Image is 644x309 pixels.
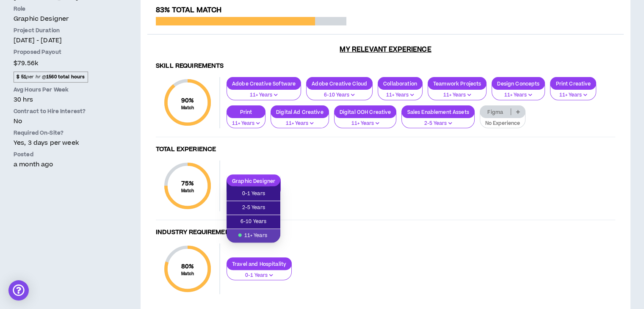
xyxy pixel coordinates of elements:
p: 11+ Years [232,91,296,99]
p: 11+ Years [497,91,539,99]
span: Graphic Designer [14,14,69,23]
p: Design Concepts [492,80,544,87]
p: 11+ Years [276,120,323,127]
p: 11+ Years [556,91,591,99]
p: No Experience [485,120,520,127]
button: 0-1 Years [227,265,292,281]
p: Figma [480,109,511,115]
p: Digital OOH Creative [334,109,396,115]
p: Contract to Hire Interest? [14,108,113,115]
span: 2-5 Years [232,203,275,212]
small: Match [181,105,194,111]
p: Adobe Creative Software [227,80,301,87]
span: 75 % [181,179,194,188]
div: Open Intercom Messenger [8,280,29,301]
p: 11+ Years [383,91,417,99]
span: 90 % [181,96,194,105]
span: 83% Total Match [156,5,221,15]
p: Travel and Hospitality [227,261,291,267]
button: 2-5 Years [401,113,474,129]
button: 11+ Years [334,113,397,129]
button: 11+ Years [271,113,329,129]
button: 11+ Years [428,84,486,100]
span: per hr @ [14,72,88,83]
button: 11+ Years [227,84,301,100]
p: Yes, 3 days per week [14,138,113,147]
strong: $ 51 [17,74,26,80]
p: 2-5 Years [407,120,469,127]
span: 11+ Years [232,231,275,240]
p: Posted [14,151,113,158]
h4: Skill Requirements [156,62,615,70]
span: $79.56k [14,58,38,69]
span: 0-1 Years [232,189,275,199]
p: Adobe Creative Cloud [307,80,372,87]
p: Print [227,109,265,115]
p: Graphic Designer [227,178,280,184]
p: Print Creative [550,80,596,87]
p: [DATE] - [DATE] [14,36,113,45]
span: 80 % [181,262,194,271]
h4: Total Experience [156,146,615,154]
button: No Experience [480,113,525,129]
p: Required On-Site? [14,129,113,137]
button: 11+ Years [378,84,423,100]
p: Proposed Payout [14,48,113,56]
button: 11+ Years [550,84,596,100]
p: 11+ Years [433,91,481,99]
h4: Industry Requirements [156,229,615,237]
p: Sales Enablement Assets [402,109,474,115]
p: 0-1 Years [232,272,286,279]
small: Match [181,188,194,194]
small: Match [181,271,194,277]
button: 11+ Years [227,113,265,129]
p: 11+ Years [340,120,391,127]
p: Project Duration [14,27,113,34]
p: a month ago [14,160,113,169]
p: 30 hrs [14,95,113,104]
h3: My Relevant Experience [147,45,624,54]
p: No [14,117,113,126]
p: Role [14,5,113,13]
p: Avg Hours Per Week [14,86,113,94]
p: 11+ Years [232,120,260,127]
button: 6-10 Years [306,84,373,100]
p: Collaboration [378,80,422,87]
button: 11+ Years [492,84,545,100]
p: 6-10 Years [312,91,367,99]
span: 6-10 Years [232,217,275,226]
p: Teamwork Projects [428,80,486,87]
strong: 1560 total hours [46,74,85,80]
p: Digital Ad Creative [271,109,329,115]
